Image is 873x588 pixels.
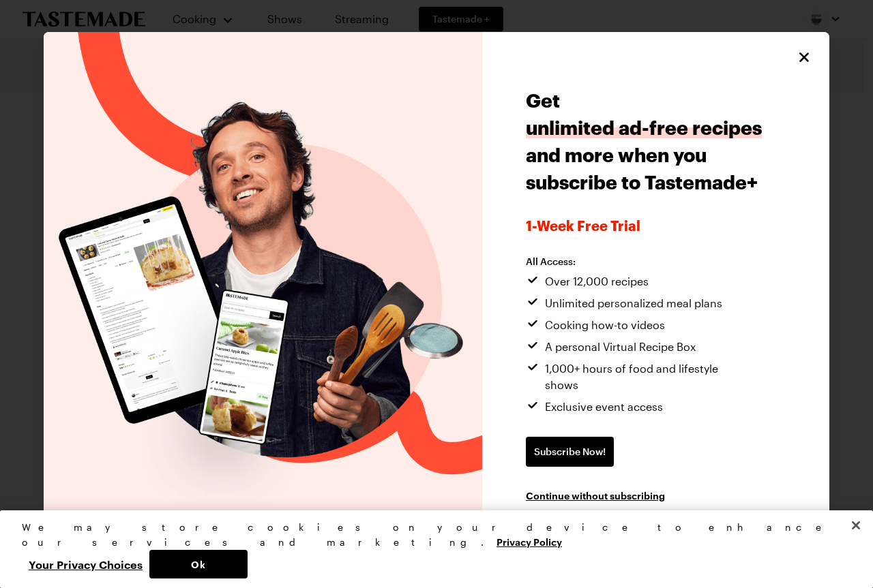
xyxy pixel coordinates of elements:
span: A personal Virtual Recipe Box [545,339,696,355]
div: Privacy [22,520,840,578]
a: Subscribe Now! [526,437,614,467]
span: 1,000+ hours of food and lifestyle shows [545,360,751,393]
span: unlimited ad-free recipes [526,117,762,138]
span: Unlimited personalized meal plans [545,295,722,311]
h2: All Access: [526,256,751,268]
span: Over 12,000 recipes [545,273,649,290]
button: Continue without subscribing [526,489,665,502]
div: We may store cookies on your device to enhance our services and marketing. [22,520,840,550]
button: Close [841,510,871,540]
span: Subscribe Now! [534,445,606,459]
img: Tastemade Plus preview image [44,32,482,557]
button: Your Privacy Choices [22,550,149,578]
h1: Get and more when you subscribe to Tastemade+ [526,87,786,196]
button: Ok [149,550,248,578]
a: More information about your privacy, opens in a new tab [497,535,562,548]
button: Close [795,48,813,66]
span: Exclusive event access [545,399,663,415]
span: Cooking how-to videos [545,317,665,333]
span: 1-week Free Trial [526,217,786,234]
